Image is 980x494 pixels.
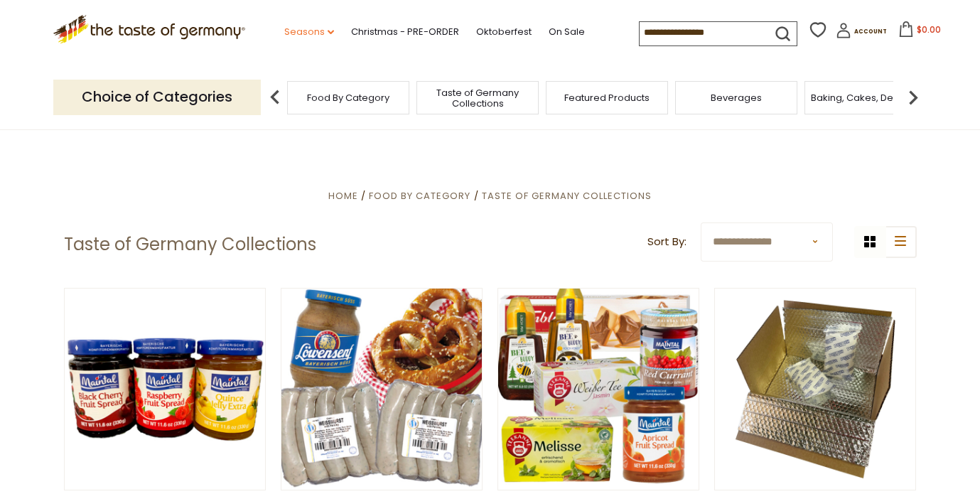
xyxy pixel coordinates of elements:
img: FRAGILE Packaging [715,289,916,490]
a: Taste of Germany Collections [482,189,652,203]
span: $0.00 [917,23,941,36]
a: Oktoberfest [476,24,532,40]
button: $0.00 [890,21,950,43]
a: Beverages [711,92,762,103]
img: The Taste of Germany Honey Jam Tea Collection, 7pc - FREE SHIPPING [498,289,699,490]
a: Christmas - PRE-ORDER [351,24,459,40]
span: Account [854,28,887,36]
h1: Taste of Germany Collections [64,234,316,255]
a: Food By Category [307,92,389,103]
img: previous arrow [261,83,289,112]
label: Sort By: [647,233,686,251]
a: Home [328,189,358,203]
a: Featured Products [564,92,650,103]
img: next arrow [899,83,927,112]
a: Baking, Cakes, Desserts [811,92,921,103]
a: Seasons [284,24,334,40]
a: Taste of Germany Collections [421,87,534,109]
img: Maintal "Black-Red-Golden" Premium Fruit Preserves, 3 pack - SPECIAL PRICE [65,289,266,490]
a: Food By Category [369,189,470,203]
img: The Taste of Germany Weisswurst & Pretzel Collection [281,289,483,490]
a: Account [836,23,887,43]
a: On Sale [549,24,585,40]
p: Choice of Categories [53,80,261,114]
